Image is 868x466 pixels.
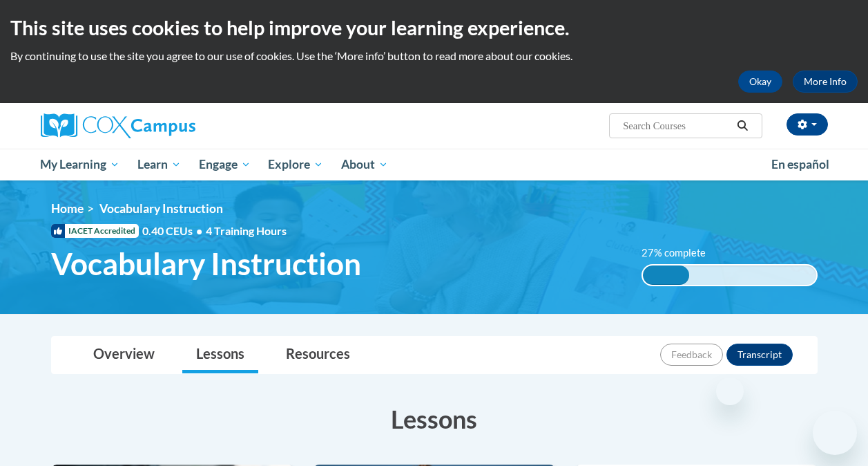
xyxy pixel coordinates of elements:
[30,149,838,180] div: Main menu
[621,118,732,134] input: Search Courses
[268,156,323,173] span: Explore
[716,378,744,405] iframe: Close message
[99,201,223,216] span: Vocabulary Instruction
[341,156,388,173] span: About
[79,337,168,373] a: Overview
[642,245,721,261] label: 27% complete
[182,337,258,373] a: Lessons
[771,157,829,171] span: En español
[128,149,190,180] a: Learn
[142,223,206,239] span: 0.40 CEUs
[332,149,397,180] a: About
[793,71,858,93] a: More Info
[643,265,690,285] div: 27% complete
[259,149,332,180] a: Explore
[190,149,260,180] a: Engage
[272,337,364,373] a: Resources
[41,113,289,138] a: Cox Campus
[51,201,84,216] a: Home
[40,156,119,173] span: My Learning
[199,156,251,173] span: Engage
[762,150,838,179] a: En español
[32,149,129,180] a: My Learning
[41,113,195,138] img: Cox Campus
[196,224,202,237] span: •
[10,14,858,41] h2: This site uses cookies to help improve your learning experience.
[660,344,723,366] button: Feedback
[726,344,793,366] button: Transcript
[732,118,753,134] button: Search
[813,411,857,455] iframe: Button to launch messaging window
[738,71,782,93] button: Okay
[206,224,287,237] span: 4 Training Hours
[51,245,361,282] span: Vocabulary Instruction
[51,224,139,238] span: IACET Accredited
[10,48,858,64] p: By continuing to use the site you agree to our use of cookies. Use the ‘More info’ button to read...
[51,402,818,436] h3: Lessons
[787,113,828,136] button: Account Settings
[137,156,181,173] span: Learn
